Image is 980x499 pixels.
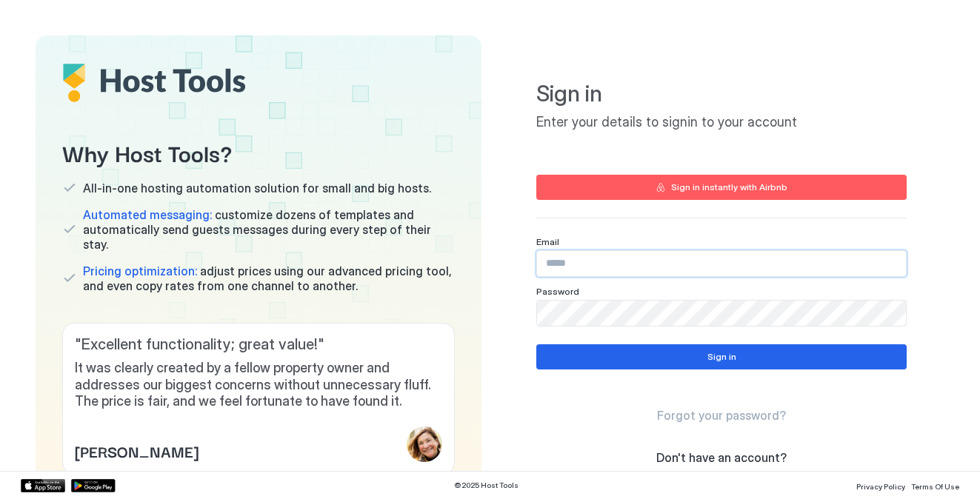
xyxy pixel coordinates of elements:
button: Sign in [536,344,907,369]
span: © 2025 Host Tools [454,480,519,490]
a: Google Play Store [71,479,116,492]
span: Email [536,236,559,247]
span: Forgot your password? [657,408,786,423]
a: App Store [21,479,65,492]
span: adjust prices using our advanced pricing tool, and even copy rates from one channel to another. [83,264,455,293]
div: profile [407,426,442,462]
div: Sign in instantly with Airbnb [671,181,787,194]
a: Forgot your password? [657,408,786,423]
input: Input Field [537,301,906,326]
span: Automated messaging: [83,207,212,222]
span: All-in-one hosting automation solution for small and big hosts. [83,181,431,195]
span: customize dozens of templates and automatically send guests messages during every step of their s... [83,207,455,252]
span: " Excellent functionality; great value! " [75,335,442,354]
span: Why Host Tools? [62,135,455,169]
span: It was clearly created by a fellow property owner and addresses our biggest concerns without unne... [75,360,442,410]
input: Input Field [537,251,906,276]
a: Terms Of Use [911,478,959,493]
a: Privacy Policy [856,478,905,493]
span: Sign in [536,80,907,108]
span: [PERSON_NAME] [75,440,199,462]
button: Sign in instantly with Airbnb [536,175,907,200]
div: Sign in [707,350,736,364]
span: Password [536,286,579,297]
span: Don't have an account? [656,450,787,465]
span: Terms Of Use [911,482,959,491]
a: Sign up for a free trial [661,468,782,483]
span: Pricing optimization: [83,264,197,278]
span: Privacy Policy [856,482,905,491]
span: Enter your details to signin to your account [536,114,907,131]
